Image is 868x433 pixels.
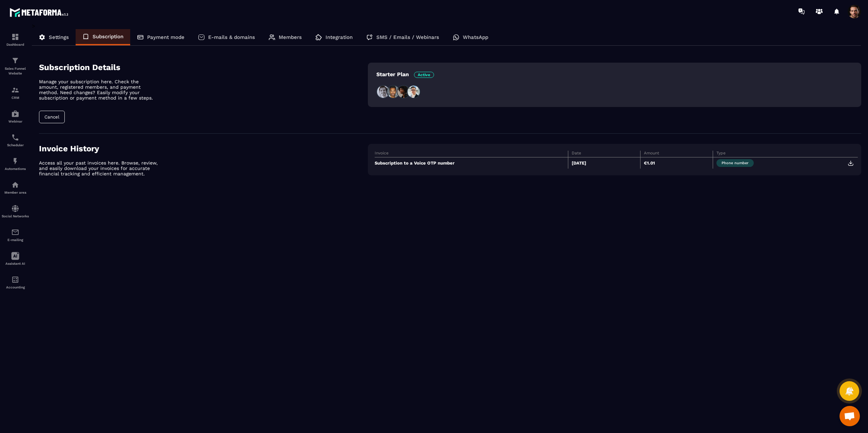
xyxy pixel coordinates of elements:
p: Integration [325,34,353,40]
p: Subscription [93,34,123,40]
a: social-networksocial-networkSocial Networks [2,199,29,223]
p: SMS / Emails / Webinars [376,34,439,40]
td: [DATE] [568,157,640,169]
th: Amount [640,151,713,157]
a: automationsautomationsAutomations [2,152,29,176]
p: Scheduler [2,143,29,147]
a: formationformationDashboard [2,28,29,51]
img: automations [11,157,19,165]
p: Automations [2,167,29,171]
div: Open chat [840,406,860,426]
a: formationformationSales Funnel Website [2,51,29,81]
p: Member area [2,191,29,194]
img: social-network [11,204,19,213]
p: Dashboard [2,43,29,46]
div: > [32,23,861,197]
img: automations [11,181,19,189]
td: Subscription to a Voice OTP number [375,157,568,169]
a: formationformationCRM [2,81,29,105]
p: Sales Funnel Website [2,66,29,76]
a: accountantaccountantAccounting [2,270,29,294]
th: Date [568,151,640,157]
a: Assistant AI [2,247,29,270]
p: Social Networks [2,214,29,218]
p: Starter Plan [376,71,434,78]
p: Assistant AI [2,262,29,265]
img: scheduler [11,133,19,142]
span: Active [414,72,434,78]
a: automationsautomationsMember area [2,176,29,199]
p: Access all your past invoices here. Browse, review, and easily download your invoices for accurat... [39,160,158,176]
img: people3 [397,85,410,99]
img: people4 [407,85,420,99]
img: download.399b3ae9.svg [848,160,854,166]
p: WhatsApp [463,34,488,40]
img: people1 [376,85,390,99]
td: €1.01 [640,157,713,169]
button: Cancel [39,111,65,123]
img: formation [11,33,19,41]
p: Members [279,34,302,40]
p: Settings [49,34,69,40]
img: people2 [387,85,400,99]
p: Payment mode [147,34,184,40]
img: email [11,228,19,236]
p: Webinar [2,120,29,123]
img: automations [11,110,19,118]
a: schedulerschedulerScheduler [2,128,29,152]
img: accountant [11,276,19,284]
p: Manage your subscription here. Check the amount, registered members, and payment method. Need cha... [39,79,158,101]
img: formation [11,86,19,94]
p: E-mails & domains [208,34,255,40]
a: automationsautomationsWebinar [2,105,29,128]
h4: Invoice History [39,144,368,153]
img: formation [11,57,19,65]
p: Accounting [2,285,29,289]
p: E-mailing [2,238,29,242]
span: Phone number [716,159,754,167]
a: emailemailE-mailing [2,223,29,247]
th: Invoice [375,151,568,157]
h4: Subscription Details [39,63,368,72]
p: CRM [2,96,29,100]
th: Type [713,151,858,157]
img: logo [9,6,71,19]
